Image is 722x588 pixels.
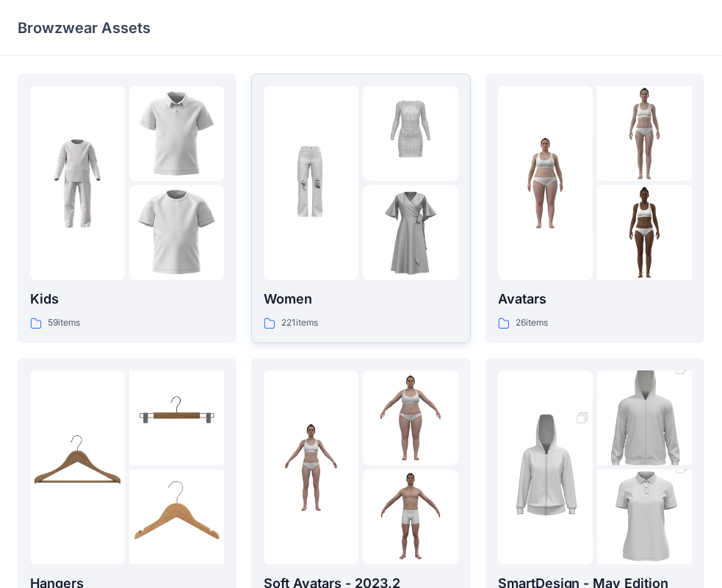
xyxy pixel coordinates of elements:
img: folder 3 [129,470,224,564]
img: folder 3 [129,185,224,280]
p: 221 items [281,315,318,331]
img: folder 1 [30,420,125,514]
img: folder 2 [129,86,224,181]
img: folder 2 [129,370,224,465]
a: folder 1folder 2folder 3Women221items [251,73,470,343]
p: Women [264,289,458,309]
img: folder 3 [363,185,458,280]
p: Avatars [498,289,692,309]
p: Kids [30,289,224,309]
img: folder 1 [264,136,358,231]
img: folder 3 [363,470,458,564]
p: 26 items [516,315,548,331]
img: folder 2 [363,370,458,465]
a: folder 1folder 2folder 3Kids59items [18,73,237,343]
img: folder 1 [30,136,125,231]
img: folder 2 [363,86,458,181]
img: folder 2 [597,86,692,181]
p: Browzwear Assets [18,18,151,38]
img: folder 1 [498,136,593,231]
img: folder 3 [597,185,692,280]
img: folder 1 [264,420,358,514]
p: 59 items [48,315,80,331]
img: folder 1 [498,396,593,539]
img: folder 2 [597,347,692,490]
a: folder 1folder 2folder 3Avatars26items [485,73,704,343]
